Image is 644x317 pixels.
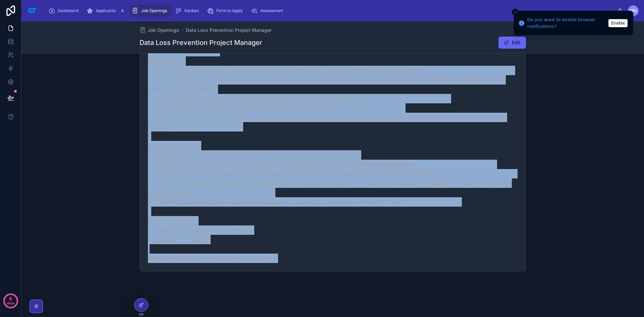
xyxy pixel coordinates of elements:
[512,9,519,15] button: Close toast
[140,38,262,47] h1: Data Loss Prevention Project Manager
[498,37,526,49] button: Edit
[216,8,243,13] span: Form to Apply
[43,3,617,18] div: scrollable content
[118,7,126,15] div: 4
[186,27,272,34] a: Data Loss Prevention Project Manager
[173,5,204,17] a: Kanban
[130,5,172,17] a: Job Openings
[85,5,128,17] a: Applicants4
[96,8,116,13] span: Applicants
[527,16,606,30] div: Do you want to enable browser notifications?
[141,8,167,13] span: Job Openings
[249,5,288,17] a: Assessment
[9,296,12,302] p: 6
[184,8,199,13] span: Kanban
[260,8,283,13] span: Assessment
[630,8,637,13] span: MN
[148,27,179,34] span: Job Openings
[205,5,248,17] a: Form to Apply
[608,19,628,27] button: Enable
[140,27,179,34] a: Job Openings
[58,8,78,13] span: Dashboard
[27,5,38,16] img: App logo
[7,298,15,308] p: days
[46,5,83,17] a: Dashboard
